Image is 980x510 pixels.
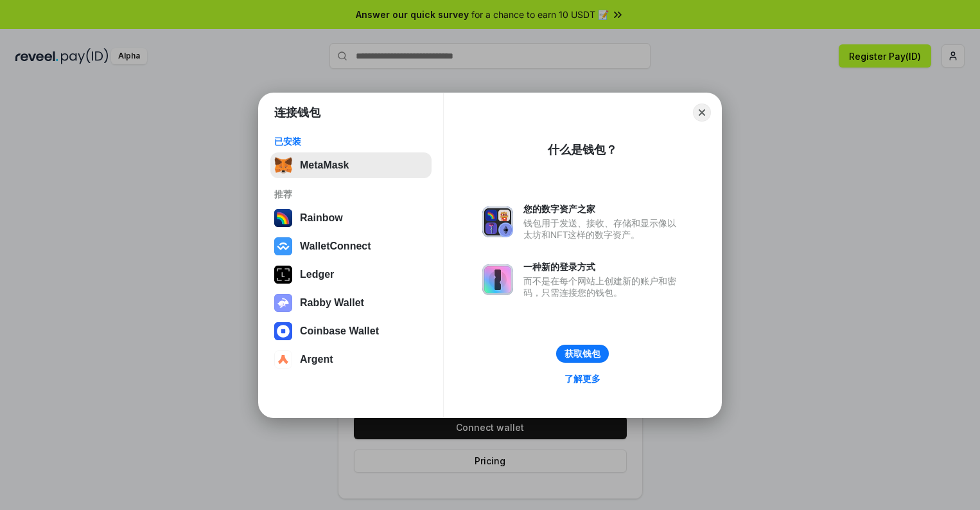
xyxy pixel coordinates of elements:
div: 推荐 [274,188,428,200]
button: MetaMask [270,152,432,178]
img: svg+xml,%3Csvg%20width%3D%2228%22%20height%3D%2228%22%20viewBox%3D%220%200%2028%2028%22%20fill%3D... [274,351,292,369]
button: Argent [270,347,432,372]
div: Rabby Wallet [300,297,364,309]
img: svg+xml,%3Csvg%20xmlns%3D%22http%3A%2F%2Fwww.w3.org%2F2000%2Fsvg%22%20fill%3D%22none%22%20viewBox... [482,264,513,295]
div: 已安装 [274,136,428,147]
img: svg+xml,%3Csvg%20width%3D%2228%22%20height%3D%2228%22%20viewBox%3D%220%200%2028%2028%22%20fill%3D... [274,322,292,340]
div: 什么是钱包？ [548,142,617,158]
div: MetaMask [300,159,349,171]
div: 您的数字资产之家 [523,203,683,215]
div: Rainbow [300,212,343,224]
div: 获取钱包 [564,348,600,360]
img: svg+xml,%3Csvg%20xmlns%3D%22http%3A%2F%2Fwww.w3.org%2F2000%2Fsvg%22%20width%3D%2228%22%20height%3... [274,266,292,284]
div: WalletConnect [300,241,371,252]
a: 了解更多 [557,370,608,387]
div: 了解更多 [564,373,600,385]
img: svg+xml,%3Csvg%20width%3D%22120%22%20height%3D%22120%22%20viewBox%3D%220%200%20120%20120%22%20fil... [274,209,292,227]
div: Coinbase Wallet [300,325,379,337]
button: Coinbase Wallet [270,318,432,344]
button: Rabby Wallet [270,290,432,316]
button: Rainbow [270,205,432,231]
div: 钱包用于发送、接收、存储和显示像以太坊和NFT这样的数字资产。 [523,217,683,241]
div: Ledger [300,269,334,280]
img: svg+xml,%3Csvg%20xmlns%3D%22http%3A%2F%2Fwww.w3.org%2F2000%2Fsvg%22%20fill%3D%22none%22%20viewBox... [274,294,292,312]
button: 获取钱包 [556,345,609,363]
button: Ledger [270,262,432,287]
button: WalletConnect [270,233,432,259]
button: Close [693,104,711,122]
img: svg+xml,%3Csvg%20width%3D%2228%22%20height%3D%2228%22%20viewBox%3D%220%200%2028%2028%22%20fill%3D... [274,237,292,255]
img: svg+xml,%3Csvg%20fill%3D%22none%22%20height%3D%2233%22%20viewBox%3D%220%200%2035%2033%22%20width%... [274,156,292,174]
div: Argent [300,354,333,365]
img: svg+xml,%3Csvg%20xmlns%3D%22http%3A%2F%2Fwww.w3.org%2F2000%2Fsvg%22%20fill%3D%22none%22%20viewBox... [482,206,513,237]
div: 一种新的登录方式 [523,261,683,273]
h1: 连接钱包 [274,105,320,120]
div: 而不是在每个网站上创建新的账户和密码，只需连接您的钱包。 [523,275,683,298]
